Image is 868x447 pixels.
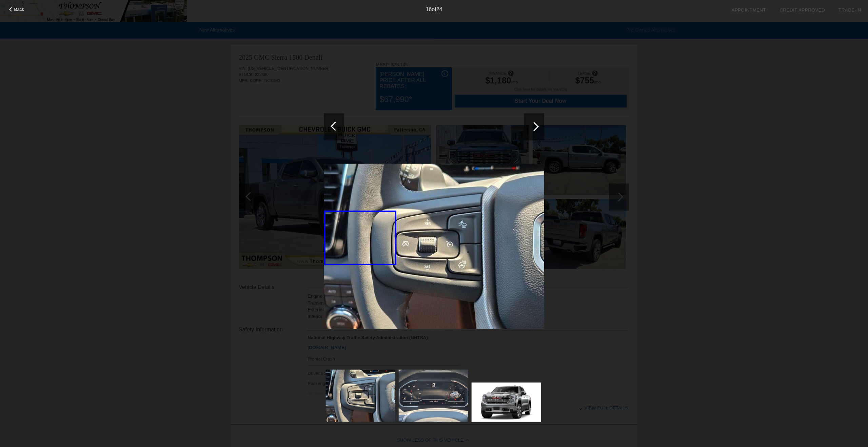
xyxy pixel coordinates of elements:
span: 16 [426,6,432,12]
a: Credit Approved [780,7,825,13]
img: 1.jpg [472,383,541,422]
img: 17.jpg [399,370,468,422]
img: 16.jpg [324,164,544,329]
span: Back [14,7,24,12]
a: Trade-In [839,7,861,13]
span: 24 [436,6,442,12]
img: 16.jpg [326,370,395,422]
a: Appointment [731,7,766,13]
